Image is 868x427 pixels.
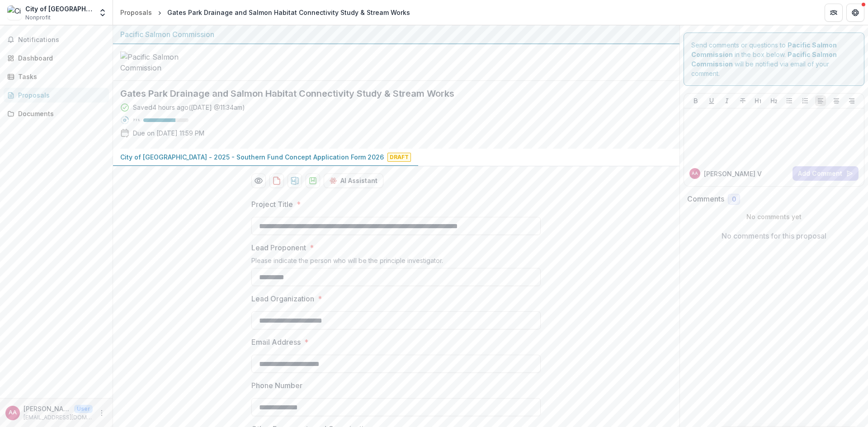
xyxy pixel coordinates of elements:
button: Open entity switcher [96,4,109,22]
button: Strike [737,95,748,106]
p: Due on [DATE] 11:59 PM [133,128,204,138]
button: Bold [690,95,701,106]
p: No comments yet [687,212,861,221]
button: download-proposal [269,174,284,188]
button: Heading 1 [753,95,764,106]
button: Get Help [846,4,864,22]
button: Heading 2 [769,95,779,106]
p: [PERSON_NAME] [PERSON_NAME] [24,404,71,413]
h2: Gates Park Drainage and Salmon Habitat Connectivity Study & Stream Works [120,88,658,99]
p: City of [GEOGRAPHIC_DATA] - 2025 - Southern Fund Concept Application Form 2026 [120,152,384,162]
a: Proposals [117,6,156,19]
button: Align Right [846,95,857,106]
div: Proposals [120,8,152,17]
button: download-proposal [288,174,302,188]
button: Align Center [831,95,842,106]
span: Notifications [18,36,105,44]
a: Dashboard [4,51,109,66]
p: Phone Number [251,380,302,391]
button: Partners [825,4,843,22]
button: More [96,408,107,418]
div: Please indicate the person who will be the principle investigator. [251,257,541,268]
div: Pacific Salmon Commission [120,29,672,40]
p: [EMAIL_ADDRESS][DOMAIN_NAME] [24,413,93,422]
button: AI Assistant [324,174,383,188]
button: Notifications [4,33,109,47]
p: Project Title [251,199,293,210]
div: Send comments or questions to in the box below. will be notified via email of your comment. [684,33,865,86]
h2: Comments [687,195,724,203]
button: Ordered List [800,95,811,106]
span: 0 [732,196,736,203]
button: Preview 232e3963-813d-45f1-9d03-08cd476b5a3d-0.pdf [251,174,266,188]
div: Dashboard [18,53,102,63]
a: Documents [4,106,109,121]
div: Documents [18,109,102,118]
a: Tasks [4,69,109,84]
button: Italicize [722,95,732,106]
div: City of [GEOGRAPHIC_DATA] [25,4,93,14]
div: Ajai Varghese Alex [692,171,698,176]
p: Email Address [251,337,301,347]
div: Tasks [18,72,102,81]
div: Gates Park Drainage and Salmon Habitat Connectivity Study & Stream Works [167,8,410,17]
p: 71 % [133,117,140,123]
p: [PERSON_NAME] V [704,169,762,178]
div: Saved 4 hours ago ( [DATE] @ 11:34am ) [133,103,245,112]
p: User [74,405,93,413]
div: Ajai Varghese Alex [9,410,17,416]
img: Pacific Salmon Commission [120,52,211,73]
button: Align Left [815,95,826,106]
a: Proposals [4,88,109,103]
p: Lead Organization [251,293,314,304]
nav: breadcrumb [117,6,414,19]
img: City of Port Coquitlam [7,5,22,20]
button: Bullet List [784,95,795,106]
span: Nonprofit [25,14,51,22]
p: No comments for this proposal [722,230,826,241]
button: download-proposal [306,174,320,188]
span: Draft [387,153,411,162]
p: Lead Proponent [251,242,306,253]
button: Underline [706,95,717,106]
button: Add Comment [793,166,859,181]
div: Proposals [18,90,102,100]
